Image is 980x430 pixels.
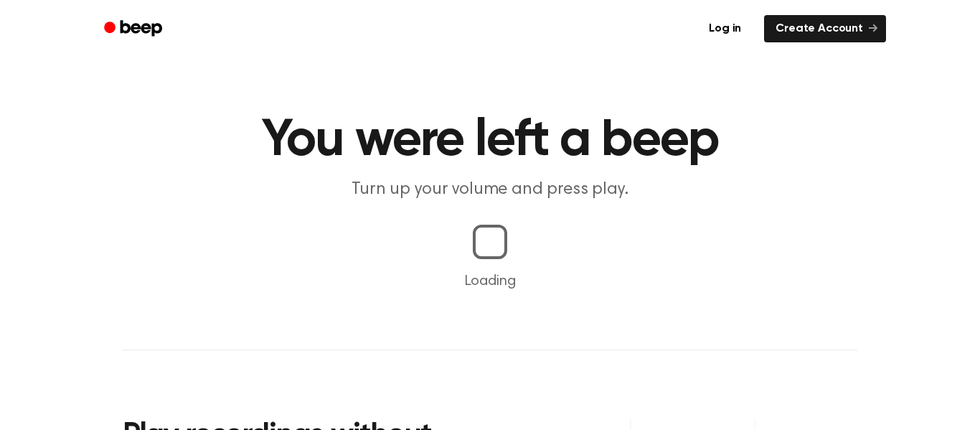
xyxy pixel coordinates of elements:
[215,178,765,202] p: Turn up your volume and press play.
[694,12,755,45] a: Log in
[764,15,886,42] a: Create Account
[17,271,963,292] p: Loading
[94,15,175,43] a: Beep
[123,115,857,167] h1: You were left a beep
